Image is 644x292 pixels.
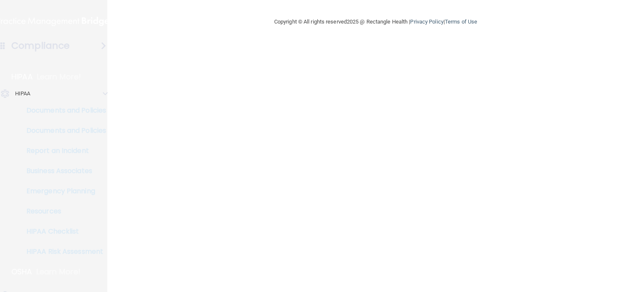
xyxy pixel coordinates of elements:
p: OSHA [11,267,32,277]
p: Resources [5,207,120,216]
p: Business Associates [5,167,120,175]
p: HIPAA Risk Assessment [5,247,120,256]
p: Learn More! [37,72,81,82]
div: Copyright © All rights reserved 2025 @ Rectangle Health | | [223,8,529,35]
p: Emergency Planning [5,187,120,195]
a: Privacy Policy [410,18,443,25]
p: Documents and Policies [5,126,120,135]
a: Terms of Use [445,18,477,25]
p: HIPAA Checklist [5,227,120,236]
p: Documents and Policies [5,106,120,115]
p: HIPAA [15,89,31,99]
h4: Compliance [11,40,70,52]
p: Report an Incident [5,147,120,155]
p: Learn More! [36,267,81,277]
p: HIPAA [11,72,33,82]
